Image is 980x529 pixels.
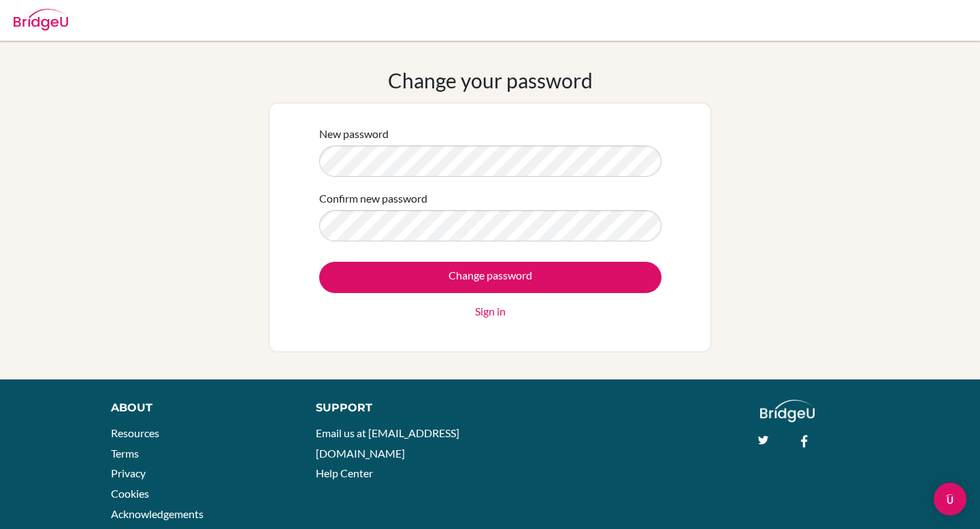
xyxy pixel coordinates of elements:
img: logo_white@2x-f4f0deed5e89b7ecb1c2cc34c3e3d731f90f0f143d5ea2071677605dd97b5244.png [760,400,815,422]
div: Open Intercom Messenger [934,483,966,515]
label: Confirm new password [319,190,427,207]
a: Cookies [111,487,149,500]
a: Acknowledgements [111,507,203,520]
a: Terms [111,447,139,460]
a: Sign in [475,303,506,320]
label: New password [319,126,389,142]
div: About [111,400,285,416]
a: Help Center [316,466,373,479]
input: Change password [319,262,661,293]
a: Privacy [111,466,146,479]
h1: Change your password [388,68,593,92]
img: Bridge-U [14,9,68,31]
a: Email us at [EMAIL_ADDRESS][DOMAIN_NAME] [316,426,459,460]
a: Resources [111,426,159,439]
div: Support [316,400,476,416]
